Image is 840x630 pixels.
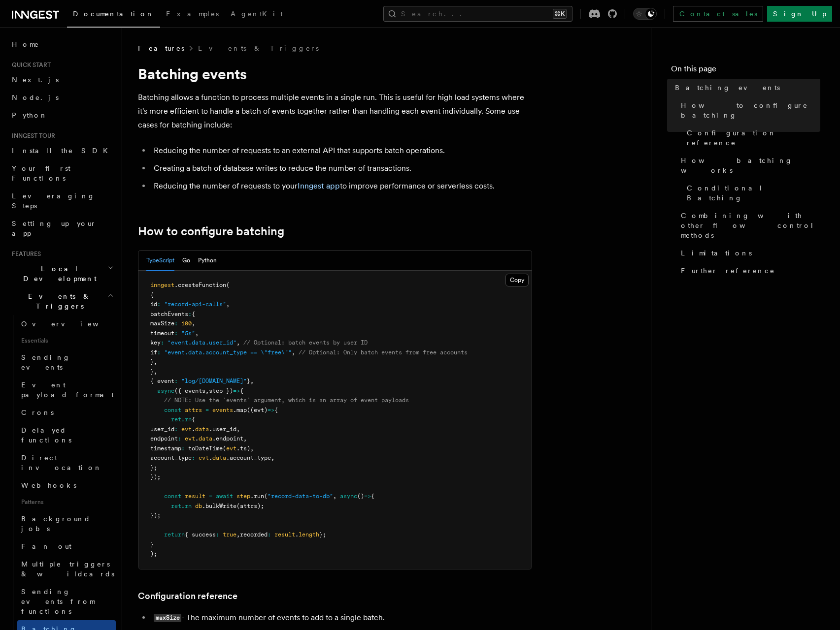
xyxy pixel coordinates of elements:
[21,588,95,615] span: Sending events from functions
[8,260,116,287] button: Local Development
[157,301,161,308] span: :
[199,454,209,461] span: evt
[687,128,820,148] span: Configuration reference
[151,179,532,193] li: Reducing the number of requests to your to improve performance or serverless costs.
[250,378,254,384] span: ,
[633,8,657,20] button: Toggle dark mode
[243,339,368,346] span: // Optional: batch events by user ID
[216,531,219,538] span: :
[150,282,174,288] span: inngest
[195,435,199,442] span: .
[675,83,780,93] span: Batching events
[146,251,174,271] button: TypeScript
[192,426,195,433] span: .
[188,445,223,452] span: toDateTime
[12,220,97,237] span: Setting up your app
[185,435,195,442] span: evt
[150,541,154,548] span: }
[12,192,95,210] span: Leveraging Steps
[271,454,274,461] span: ,
[161,339,164,346] span: :
[192,416,195,423] span: {
[17,449,116,476] a: Direct invocation
[174,378,178,384] span: :
[671,79,820,96] a: Batching events
[681,266,775,276] span: Further reference
[198,43,319,53] a: Events & Triggers
[250,445,254,452] span: ,
[8,132,55,140] span: Inngest tour
[264,493,268,500] span: (
[225,3,289,27] a: AgentKit
[209,493,212,500] span: =
[150,320,174,327] span: maxSize
[268,493,333,500] span: "record-data-to-db"
[150,550,157,557] span: );
[150,349,157,356] span: if
[233,387,240,394] span: =>
[8,291,107,311] span: Events & Triggers
[226,454,271,461] span: .account_type
[209,454,212,461] span: .
[164,493,181,500] span: const
[168,339,236,346] span: "event.data.user_id"
[212,407,233,413] span: events
[226,445,236,452] span: evt
[12,147,114,155] span: Install the SDK
[671,63,820,79] h4: On this page
[8,187,116,215] a: Leveraging Steps
[677,152,820,179] a: How batching works
[677,207,820,244] a: Combining with other flow control methods
[174,320,178,327] span: :
[171,416,192,423] span: return
[12,164,70,182] span: Your first Functions
[21,481,76,489] span: Webhooks
[150,358,154,365] span: }
[268,531,271,538] span: :
[8,61,51,69] span: Quick start
[150,445,181,452] span: timestamp
[8,287,116,315] button: Events & Triggers
[185,493,205,500] span: result
[205,407,209,413] span: =
[298,181,340,190] a: Inngest app
[683,124,820,152] a: Configuration reference
[240,531,268,538] span: recorded
[192,311,195,317] span: {
[21,542,71,550] span: Fan out
[195,426,209,433] span: data
[364,493,371,500] span: =>
[195,503,202,509] span: db
[150,311,188,317] span: batchEvents
[223,531,236,538] span: true
[17,333,116,348] span: Essentials
[8,35,116,53] a: Home
[209,387,233,394] span: step })
[209,426,236,433] span: .user_id
[181,378,247,384] span: "log/[DOMAIN_NAME]"
[236,493,250,500] span: step
[681,248,752,258] span: Limitations
[150,435,178,442] span: endpoint
[21,320,123,328] span: Overview
[681,211,820,240] span: Combining with other flow control methods
[231,10,283,18] span: AgentKit
[174,282,226,288] span: .createFunction
[687,183,820,203] span: Conditional Batching
[12,39,39,49] span: Home
[383,6,572,22] button: Search...⌘K
[181,445,185,452] span: :
[157,387,174,394] span: async
[150,368,154,375] span: }
[17,348,116,376] a: Sending events
[17,510,116,537] a: Background jobs
[138,589,237,603] a: Configuration reference
[138,43,184,53] span: Features
[12,94,59,101] span: Node.js
[226,282,230,288] span: (
[505,274,529,286] button: Copy
[223,445,226,452] span: (
[236,503,264,509] span: (attrs);
[17,476,116,494] a: Webhooks
[181,426,192,433] span: evt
